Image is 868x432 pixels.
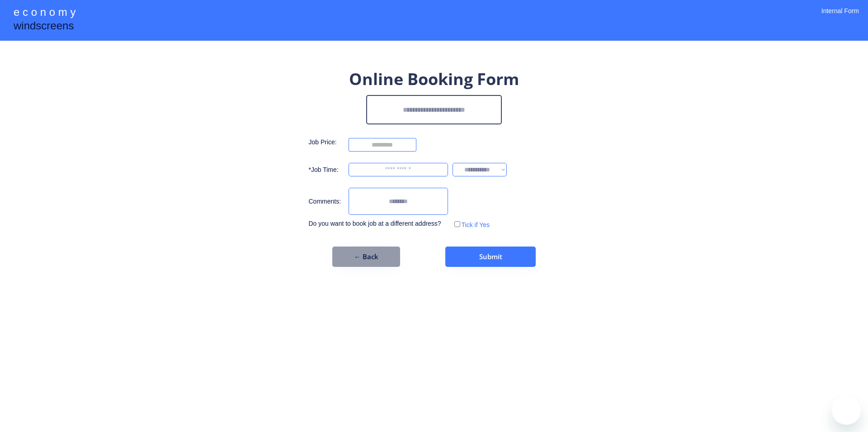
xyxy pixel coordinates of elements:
[821,7,859,27] div: Internal Form
[462,221,490,228] label: Tick if Yes
[14,18,74,36] div: windscreens
[309,166,344,175] div: *Job Time:
[14,5,75,22] div: e c o n o m y
[309,197,344,206] div: Comments:
[309,219,448,228] div: Do you want to book job at a different address?
[309,138,344,147] div: Job Price:
[832,396,861,425] iframe: Button to launch messaging window
[332,247,400,267] button: ← Back
[445,247,536,267] button: Submit
[349,68,519,90] div: Online Booking Form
